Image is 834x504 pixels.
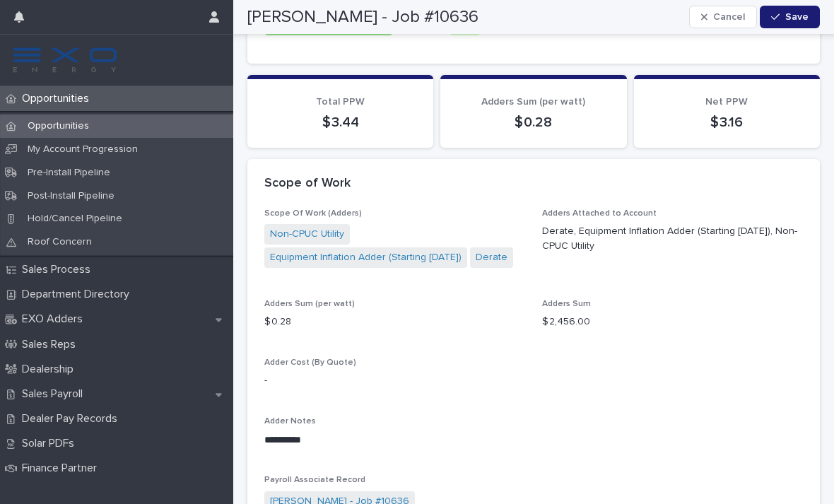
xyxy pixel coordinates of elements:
p: Post-Install Pipeline [16,190,126,202]
a: Equipment Inflation Adder (Starting [DATE]) [270,250,462,265]
p: Dealership [16,363,85,376]
p: $ 2,456.00 [542,315,803,329]
span: Adders Sum (per watt) [264,300,355,308]
span: Save [785,12,809,22]
p: Department Directory [16,288,141,301]
span: Scope Of Work (Adders) [264,209,362,218]
span: Adder Cost (By Quote) [264,358,356,367]
p: EXO Adders [16,312,94,326]
h2: Scope of Work [264,176,351,192]
a: Derate [476,250,507,265]
p: Pre-Install Pipeline [16,167,122,179]
p: $ 0.28 [264,315,525,329]
button: Cancel [689,6,757,28]
h2: [PERSON_NAME] - Job #10636 [247,7,478,28]
span: Adder Notes [264,417,316,426]
p: My Account Progression [16,143,149,156]
p: Finance Partner [16,462,108,475]
p: Opportunities [16,120,100,132]
p: Sales Process [16,263,102,276]
p: Sales Reps [16,338,87,351]
img: FKS5r6ZBThi8E5hshIGi [11,46,119,74]
span: Adders Attached to Account [542,209,657,218]
span: Adders Sum [542,300,591,308]
button: Save [760,6,820,28]
span: Net PPW [705,97,748,107]
p: Hold/Cancel Pipeline [16,213,134,225]
p: Dealer Pay Records [16,412,129,426]
span: Cancel [713,12,745,22]
p: Sales Payroll [16,387,94,401]
span: Total PPW [316,97,365,107]
span: Payroll Associate Record [264,476,365,484]
p: $ 0.28 [457,114,609,131]
span: Adders Sum (per watt) [481,97,585,107]
p: Solar PDFs [16,437,86,450]
p: Roof Concern [16,236,103,248]
p: - [264,373,525,388]
a: Non-CPUC Utility [270,227,344,242]
p: Opportunities [16,92,100,105]
p: Derate, Equipment Inflation Adder (Starting [DATE]), Non-CPUC Utility [542,224,803,254]
p: $ 3.44 [264,114,416,131]
p: $ 3.16 [651,114,803,131]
